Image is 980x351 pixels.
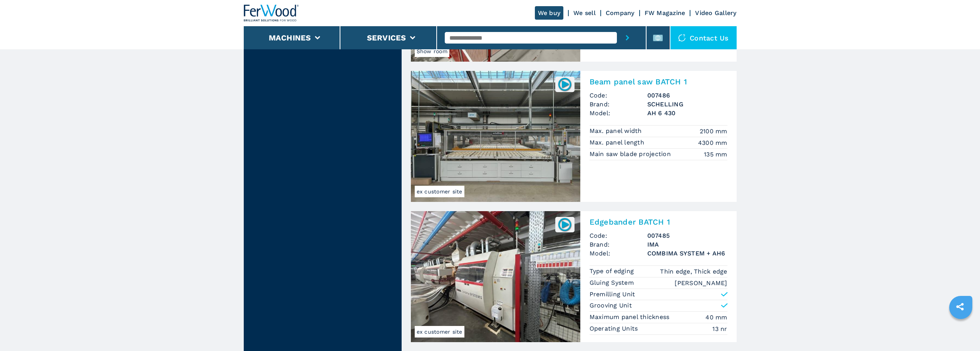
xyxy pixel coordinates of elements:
span: Model: [590,109,647,118]
h2: Edgebander BATCH 1 [590,217,727,227]
em: Thin edge, Thick edge [660,267,727,276]
img: Beam panel saw BATCH 1 SCHELLING AH 6 430 [411,71,580,202]
div: Contact us [670,26,737,49]
iframe: Chat [947,316,974,345]
a: Video Gallery [695,9,736,17]
em: 135 mm [704,150,727,159]
h3: COMBIMA SYSTEM + AH6 [647,249,727,258]
span: Code: [590,231,647,240]
span: Show room [415,45,449,57]
em: 13 nr [712,324,727,333]
h3: IMA [647,240,727,249]
a: We buy [535,6,564,20]
h2: Beam panel saw BATCH 1 [590,77,727,86]
img: Ferwood [244,5,299,22]
p: Maximum panel thickness [590,313,672,321]
p: Main saw blade projection [590,150,673,158]
img: Edgebander BATCH 1 IMA COMBIMA SYSTEM + AH6 [411,211,580,342]
a: Company [606,9,635,17]
img: 007485 [557,217,572,232]
p: Max. panel length [590,138,647,147]
em: 2100 mm [700,127,727,136]
span: ex customer site [415,326,464,338]
em: [PERSON_NAME] [675,279,727,287]
h3: 007486 [647,91,727,100]
em: 4300 mm [698,138,727,147]
a: sharethis [950,297,970,316]
p: Gluing System [590,279,636,287]
button: submit-button [617,26,638,49]
img: Contact us [678,34,686,42]
a: We sell [573,9,596,17]
p: Premilling Unit [590,290,635,299]
p: Max. panel width [590,127,644,135]
span: Model: [590,249,647,258]
span: ex customer site [415,186,464,197]
button: Machines [269,33,311,42]
img: 007486 [557,77,572,92]
em: 40 mm [705,313,727,322]
p: Operating Units [590,324,640,333]
p: Type of edging [590,267,636,275]
span: Brand: [590,100,647,109]
span: Brand: [590,240,647,249]
span: Code: [590,91,647,100]
button: Services [367,33,406,42]
h3: 007485 [647,231,727,240]
p: Grooving Unit [590,301,632,310]
a: FW Magazine [645,9,685,17]
a: Beam panel saw BATCH 1 SCHELLING AH 6 430ex customer site007486Beam panel saw BATCH 1Code:007486B... [411,71,737,202]
a: Edgebander BATCH 1 IMA COMBIMA SYSTEM + AH6ex customer site007485Edgebander BATCH 1Code:007485Bra... [411,211,737,342]
h3: AH 6 430 [647,109,727,118]
h3: SCHELLING [647,100,727,109]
